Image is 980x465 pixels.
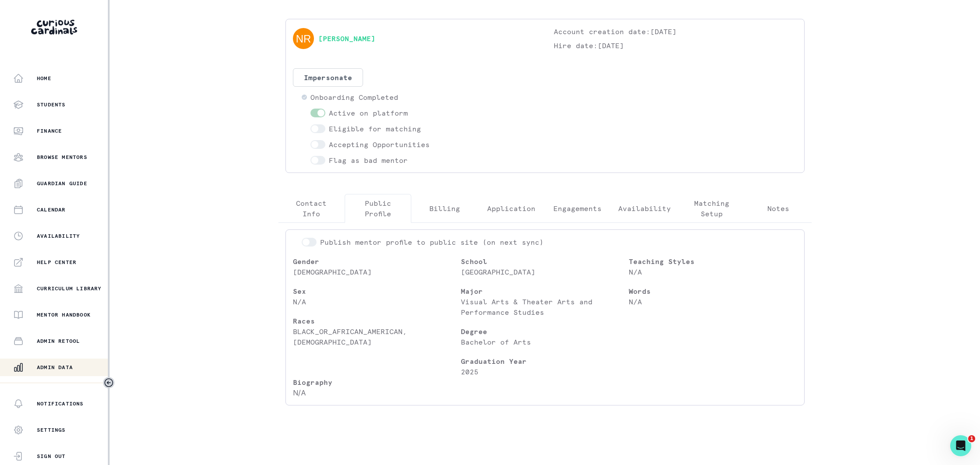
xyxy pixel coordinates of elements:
[629,256,797,267] p: Teaching Styles
[487,203,535,214] p: Application
[31,20,77,35] img: Curious Cardinals Logo
[554,26,797,37] p: Account creation date: [DATE]
[629,296,797,307] p: N/A
[293,267,461,277] p: [DEMOGRAPHIC_DATA]
[37,232,80,240] p: Availability
[320,237,544,247] p: Publish mentor profile to public site (on next sync)
[293,316,461,326] p: Races
[37,127,62,134] p: Finance
[968,435,975,442] span: 1
[37,453,66,460] p: Sign Out
[461,326,629,337] p: Degree
[329,123,421,134] p: Eligible for matching
[37,75,51,82] p: Home
[950,435,971,456] iframe: Intercom live chat
[429,203,460,214] p: Billing
[461,337,629,347] p: Bachelor of Arts
[286,198,338,219] p: Contact Info
[37,180,87,187] p: Guardian Guide
[461,366,629,377] p: 2025
[37,259,76,266] p: Help Center
[554,40,797,51] p: Hire date: [DATE]
[352,198,404,219] p: Public Profile
[37,154,87,161] p: Browse Mentors
[37,338,80,345] p: Admin Retool
[293,286,461,296] p: Sex
[37,101,66,108] p: Students
[293,28,314,49] img: svg
[37,285,102,292] p: Curriculum Library
[293,296,461,307] p: N/A
[293,256,461,267] p: Gender
[686,198,738,219] p: Matching Setup
[329,155,408,166] p: Flag as bad mentor
[37,364,73,371] p: Admin Data
[767,203,789,214] p: Notes
[329,108,408,118] p: Active on platform
[461,267,629,277] p: [GEOGRAPHIC_DATA]
[629,267,797,277] p: N/A
[37,311,91,318] p: Mentor Handbook
[553,203,602,214] p: Engagements
[461,356,629,366] p: Graduation Year
[103,377,114,388] button: Toggle sidebar
[310,92,398,102] p: Onboarding Completed
[461,256,629,267] p: School
[37,206,66,213] p: Calendar
[37,426,66,433] p: Settings
[293,326,461,347] p: BLACK_OR_AFRICAN_AMERICAN, [DEMOGRAPHIC_DATA]
[329,139,430,150] p: Accepting Opportunities
[318,33,375,44] a: [PERSON_NAME]
[293,68,363,87] button: Impersonate
[293,377,797,387] p: Biography
[461,296,629,317] p: Visual Arts & Theater Arts and Performance Studies
[618,203,671,214] p: Availability
[293,388,306,397] span: N/A
[37,400,84,407] p: Notifications
[461,286,629,296] p: Major
[629,286,797,296] p: Words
